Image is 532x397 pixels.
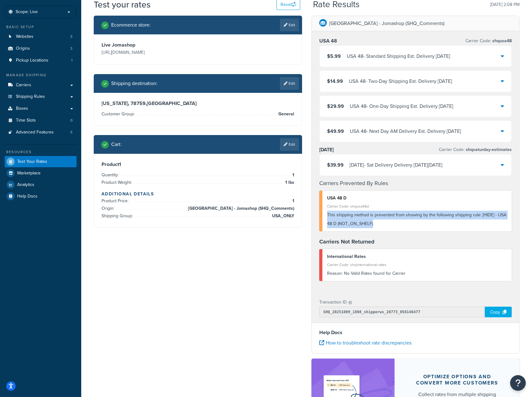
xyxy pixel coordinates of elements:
[71,58,72,63] span: 1
[102,172,120,178] span: Quantity:
[5,31,77,43] a: Websites3
[319,38,337,44] h3: USA 48
[5,127,77,138] a: Advanced Features5
[16,118,36,123] span: Time Slots
[102,205,116,212] span: Origin:
[277,110,294,118] span: General
[102,100,294,107] h3: [US_STATE], 78759 , [GEOGRAPHIC_DATA]
[17,182,34,188] span: Analytics
[349,77,452,86] div: USA 48 - Two-Day Shipping Est. Delivery [DATE]
[410,374,505,386] div: Optimize options and convert more customers
[5,115,77,126] a: Time Slots0
[465,146,512,153] span: shqsaturday-estimates
[271,212,294,220] span: USA_ONLY
[5,55,77,66] a: Pickup Locations1
[70,118,72,123] span: 0
[5,156,77,167] a: Test Your Rates
[111,142,122,147] h2: Cart :
[327,128,344,135] span: $49.99
[102,111,136,117] span: Customer Group:
[319,339,411,346] a: How to troubleshoot rate discrepancies
[5,103,77,114] a: Boxes
[280,138,299,151] a: Edit
[291,197,294,205] span: 1
[102,161,294,168] h3: Product 1
[16,130,54,135] span: Advanced Features
[102,179,133,186] span: Product Weight:
[16,46,30,51] span: Origins
[485,307,512,317] div: Copy
[510,375,526,391] button: Open Resource Center
[102,198,130,204] span: Product Price:
[102,191,294,197] h4: Additional Details
[102,213,134,219] span: Shipping Group:
[5,43,77,54] a: Origins3
[16,83,31,88] span: Carriers
[329,19,445,28] p: [GEOGRAPHIC_DATA] - Jomashop (SHQ_Comments)
[17,171,41,176] span: Marketplace
[284,179,294,186] span: 1 lbs
[327,161,344,168] span: $39.99
[16,34,33,39] span: Websites
[5,179,77,190] a: Analytics
[111,81,157,86] h2: Shipping destination :
[350,127,461,136] div: USA 48 - Next Day AM Delivery Est. Delivery [DATE]
[347,52,450,61] div: USA 48 - Standard Shipping Est. Delivery [DATE]
[5,31,77,43] li: Websites
[465,37,512,45] p: Carrier Code:
[327,103,344,110] span: $29.99
[327,212,506,227] span: This shipping method is prevented from showing by the following shipping rule: [HIDE] - USA 48 D ...
[280,77,299,90] a: Edit
[70,130,72,135] span: 5
[16,106,28,111] span: Boxes
[102,48,196,57] p: [URL][DOMAIN_NAME]
[5,73,77,78] div: Manage Shipping
[16,58,48,63] span: Pickup Locations
[5,127,77,138] li: Advanced Features
[327,252,507,261] div: International Rates
[327,194,507,203] div: USA 48 D
[319,298,347,307] p: Transaction ID
[5,149,77,155] div: Resources
[327,202,507,211] div: Carrier Code: shqusa48d
[5,191,77,202] a: Help Docs
[319,238,375,246] strong: Carriers Not Returned
[319,329,512,336] h4: Help Docs
[350,102,453,111] div: USA 48 - One-Day Shipping Est. Delivery [DATE]
[5,168,77,179] a: Marketplace
[327,78,343,85] span: $14.99
[17,194,37,199] span: Help Docs
[186,205,294,212] span: [GEOGRAPHIC_DATA] - Jomashop (SHQ_Comments)
[111,22,151,28] h2: Ecommerce store :
[327,53,341,60] span: $5.99
[102,42,196,48] h3: Live Jomashop
[5,43,77,54] li: Origins
[319,179,512,188] h4: Carriers Prevented By Rules
[70,46,72,51] span: 3
[327,269,507,278] div: No Valid Rates found for Carrier
[319,147,334,153] h3: [DATE]
[491,38,512,44] span: shqusa48
[5,55,77,66] li: Pickup Locations
[490,0,520,9] p: [DATE] 2:08 PM
[17,159,47,164] span: Test Your Rates
[5,91,77,103] a: Shipping Rules
[16,9,38,15] span: Scope: Live
[327,270,343,277] span: Reason:
[70,34,72,39] span: 3
[16,94,45,99] span: Shipping Rules
[5,24,77,30] div: Basic Setup
[291,171,294,179] span: 1
[280,19,299,31] a: Edit
[327,260,507,269] div: Carrier Code: shqinternational-rates
[5,79,77,91] a: Carriers
[350,161,442,169] div: [DATE] - Sat Delivery Delivery [DATE][DATE]
[439,145,512,154] p: Carrier Code:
